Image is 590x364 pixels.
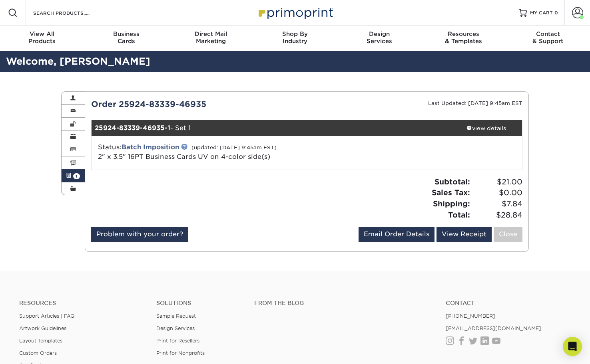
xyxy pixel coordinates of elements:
[472,187,522,198] span: $0.00
[448,210,470,219] strong: Total:
[169,26,253,51] a: Direct MailMarketing
[253,30,337,45] div: Industry
[435,177,470,186] strong: Subtotal:
[421,26,506,51] a: Resources& Templates
[156,338,199,344] a: Print for Resellers
[337,26,421,51] a: DesignServices
[428,100,522,106] small: Last Updated: [DATE] 9:45am EST
[253,30,337,38] span: Shop By
[446,313,495,319] a: [PHONE_NUMBER]
[156,313,196,319] a: Sample Request
[19,325,66,331] a: Artwork Guidelines
[98,153,270,160] a: 2" x 3.5" 16PT Business Cards UV on 4-color side(s)
[253,26,337,51] a: Shop ByIndustry
[450,120,522,136] a: view details
[554,10,558,16] span: 0
[169,30,253,45] div: Marketing
[19,313,75,319] a: Support Articles | FAQ
[85,98,307,110] div: Order 25924-83339-46935
[95,124,170,132] strong: 25924-83339-46935-1
[421,30,506,45] div: & Templates
[433,199,470,208] strong: Shipping:
[91,227,188,242] a: Problem with your order?
[255,4,335,21] img: Primoprint
[122,143,179,151] a: Batch Imposition
[506,26,590,51] a: Contact& Support
[337,30,421,38] span: Design
[19,300,144,307] h4: Resources
[156,300,242,307] h4: Solutions
[563,337,582,356] div: Open Intercom Messenger
[254,300,425,307] h4: From the Blog
[472,210,522,221] span: $28.84
[32,8,110,18] input: SEARCH PRODUCTS.....
[530,10,553,16] span: MY CART
[19,350,57,356] a: Custom Orders
[62,169,85,182] a: 1
[472,176,522,188] span: $21.00
[19,338,62,344] a: Layout Templates
[84,30,169,38] span: Business
[450,124,522,132] div: view details
[446,325,541,331] a: [EMAIL_ADDRESS][DOMAIN_NAME]
[421,30,506,38] span: Resources
[432,188,470,197] strong: Sales Tax:
[84,30,169,45] div: Cards
[359,227,435,242] a: Email Order Details
[472,198,522,210] span: $7.84
[446,300,571,307] a: Contact
[84,26,169,51] a: BusinessCards
[156,350,205,356] a: Print for Nonprofits
[156,325,195,331] a: Design Services
[169,30,253,38] span: Direct Mail
[337,30,421,45] div: Services
[92,120,450,136] div: - Set 1
[437,227,492,242] a: View Receipt
[191,144,277,150] small: (updated: [DATE] 9:45am EST)
[92,142,379,162] div: Status:
[506,30,590,38] span: Contact
[494,227,522,242] a: Close
[506,30,590,45] div: & Support
[73,173,80,179] span: 1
